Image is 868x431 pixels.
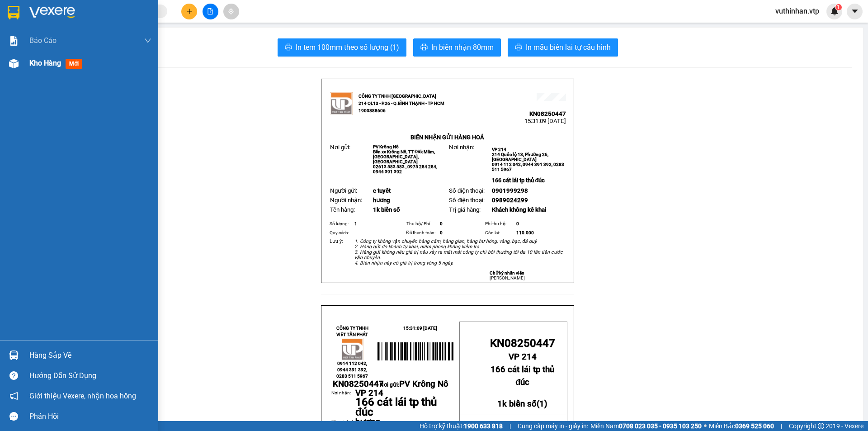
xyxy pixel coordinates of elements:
[278,38,406,57] button: printerIn tem 100mm theo số lượng (1)
[285,43,292,52] span: printer
[835,4,842,10] sup: 1
[464,422,503,430] strong: 1900 633 818
[399,379,448,389] span: PV Krông Nô
[373,197,390,204] span: hương
[9,59,19,68] img: warehouse-icon
[490,275,525,280] span: [PERSON_NAME]
[709,421,774,431] span: Miền Bắc
[333,379,384,389] span: KN08250447
[8,6,19,19] img: logo-vxr
[9,36,19,46] img: solution-icon
[490,270,524,275] strong: Chữ ký nhân viên
[420,43,428,52] span: printer
[181,4,197,19] button: plus
[704,424,707,428] span: ⚪️
[330,144,350,151] span: Nơi gửi:
[413,38,501,57] button: printerIn biên nhận 80mm
[228,8,234,14] span: aim
[373,144,399,149] span: PV Krông Nô
[328,228,353,237] td: Quy cách:
[29,349,151,362] div: Hàng sắp về
[524,118,566,124] span: 15:31:09 [DATE]
[492,206,546,213] span: Khách không kê khai
[590,421,702,431] span: Miền Nam
[330,92,353,115] img: logo
[331,389,355,417] td: Nơi nhận:
[484,228,515,237] td: Còn lại:
[380,382,448,388] span: Nơi gửi:
[29,35,57,46] span: Báo cáo
[515,43,522,52] span: printer
[29,59,61,67] span: Kho hàng
[449,144,474,151] span: Nơi nhận:
[492,197,528,204] span: 0989024299
[449,187,485,194] span: Số điện thoại:
[440,230,443,235] span: 0
[355,388,383,398] span: VP 214
[768,5,826,17] span: vuthinhan.vtp
[9,412,18,421] span: message
[449,197,485,204] span: Số điện thoại:
[492,152,548,162] span: 214 Quốc lộ 13, Phường 26, [GEOGRAPHIC_DATA]
[336,326,368,337] strong: CÔNG TY TNHH VIỆT TÂN PHÁT
[9,371,18,380] span: question-circle
[341,338,363,360] img: logo
[410,134,484,141] strong: BIÊN NHẬN GỬI HÀNG HOÁ
[818,423,824,429] span: copyright
[851,7,859,15] span: caret-down
[207,8,213,14] span: file-add
[144,37,151,44] span: down
[373,187,391,194] span: c tuyết
[9,392,18,400] span: notification
[516,230,534,235] span: 110.000
[203,4,218,19] button: file-add
[509,421,511,431] span: |
[29,390,136,402] span: Giới thiệu Vexere, nhận hoa hồng
[449,206,481,213] span: Trị giá hàng:
[330,187,357,194] span: Người gửi:
[516,221,519,226] span: 0
[420,421,503,431] span: Hỗ trợ kỹ thuật:
[336,361,368,379] span: 0914 112 042, 0944 391 392, 0283 511 5967
[373,164,437,174] span: 02613 583 583 , 0975 284 284, 0944 391 392
[373,206,400,213] span: 1k biển số
[331,420,352,426] span: Tên nhận
[490,337,555,350] span: KN08250447
[440,221,443,226] span: 0
[492,147,506,152] span: VP 214
[735,422,774,430] strong: 0369 525 060
[497,399,537,409] span: 1k biển số
[484,219,515,228] td: Phí thu hộ:
[331,417,354,426] span: :
[9,350,19,360] img: warehouse-icon
[847,4,863,19] button: caret-down
[355,396,437,418] span: 166 cát lái tp thủ đúc
[405,219,439,228] td: Thụ hộ/ Phí
[66,59,82,69] span: mới
[354,221,357,226] span: 1
[29,410,151,423] div: Phản hồi
[526,42,611,53] span: In mẫu biên lai tự cấu hình
[781,421,782,431] span: |
[539,399,544,409] span: 1
[328,219,353,228] td: Số lượng:
[186,8,193,14] span: plus
[431,42,494,53] span: In biên nhận 80mm
[354,238,563,266] em: 1. Công ty không vận chuyển hàng cấm, hàng gian, hàng hư hỏng, vàng, bạc, đá quý. 2. Hàng gửi do ...
[355,417,380,427] span: hương
[359,94,444,113] strong: CÔNG TY TNHH [GEOGRAPHIC_DATA] 214 QL13 - P.26 - Q.BÌNH THẠNH - TP HCM 1900888606
[619,422,702,430] strong: 0708 023 035 - 0935 103 250
[330,238,343,244] span: Lưu ý:
[529,110,566,117] span: KN08250447
[296,42,399,53] span: In tem 100mm theo số lượng (1)
[508,38,618,57] button: printerIn mẫu biên lai tự cấu hình
[497,389,547,409] strong: ( )
[492,162,564,172] span: 0914 112 042, 0944 391 392, 0283 511 5967
[830,7,839,15] img: icon-new-feature
[492,177,545,184] span: 166 cát lái tp thủ đúc
[491,365,554,387] span: 166 cát lái tp thủ đúc
[403,326,437,331] span: 15:31:09 [DATE]
[373,149,435,164] span: Bến xe Krông Nô, TT Đăk Mâm, [GEOGRAPHIC_DATA], [GEOGRAPHIC_DATA]
[492,187,528,194] span: 0901999298
[518,421,588,431] span: Cung cấp máy in - giấy in:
